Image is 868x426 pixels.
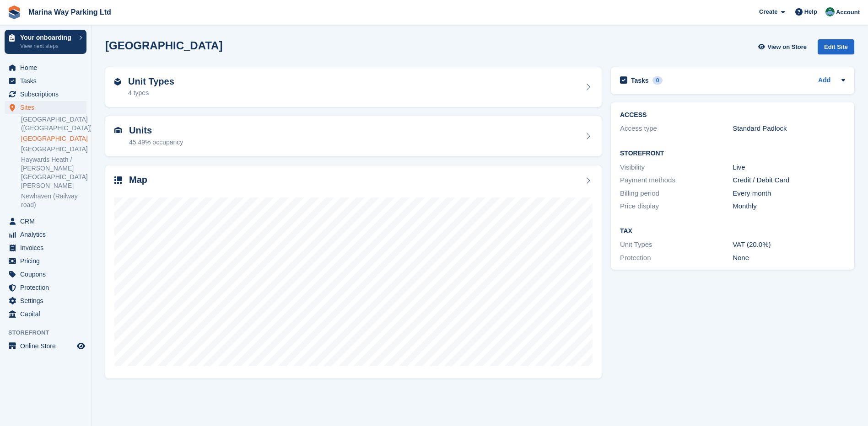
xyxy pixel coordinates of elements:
h2: Units [129,125,183,136]
div: Edit Site [818,39,854,54]
span: Coupons [20,268,75,281]
span: Protection [20,281,75,294]
a: menu [5,255,86,267]
span: Settings [20,294,75,307]
h2: Map [129,175,147,185]
img: unit-icn-7be61d7bf1b0ce9d3e12c5938cc71ed9869f7b940bace4675aadf7bd6d80202e.svg [114,127,122,133]
a: [GEOGRAPHIC_DATA] ([GEOGRAPHIC_DATA]) [21,115,86,133]
a: Newhaven (Railway road) [21,192,86,209]
span: Pricing [20,255,75,267]
h2: Unit Types [128,76,174,87]
img: map-icn-33ee37083ee616e46c38cad1a60f524a97daa1e2b2c8c0bc3eb3415660979fc1.svg [114,176,122,184]
h2: [GEOGRAPHIC_DATA] [105,39,222,52]
span: Capital [20,308,75,320]
span: Help [804,7,817,16]
span: Sites [20,101,75,114]
img: unit-type-icn-2b2737a686de81e16bb02015468b77c625bbabd49415b5ef34ead5e3b44a266d.svg [114,78,121,85]
a: menu [5,61,86,74]
span: Analytics [20,228,75,241]
div: Visibility [620,162,733,173]
div: Protection [620,253,733,263]
a: menu [5,281,86,294]
a: menu [5,294,86,307]
div: None [733,253,845,263]
div: Monthly [733,201,845,212]
span: Invoices [20,241,75,254]
div: Billing period [620,188,733,199]
a: menu [5,241,86,254]
div: VAT (20.0%) [733,240,845,250]
a: [GEOGRAPHIC_DATA] [21,145,86,154]
a: menu [5,75,86,87]
div: 4 types [128,88,174,98]
span: View on Store [767,43,807,52]
h2: ACCESS [620,112,845,119]
div: 0 [652,76,663,85]
h2: Tax [620,228,845,235]
span: Account [836,8,860,17]
h2: Storefront [620,150,845,157]
span: Online Store [20,340,75,352]
div: Unit Types [620,240,733,250]
p: Your onboarding [20,34,75,41]
span: Tasks [20,75,75,87]
img: Paul Lewis [825,7,835,16]
a: menu [5,308,86,320]
img: stora-icon-8386f47178a22dfd0bd8f6a31ec36ba5ce8667c1dd55bd0f319d3a0aa187defe.svg [7,5,21,19]
a: menu [5,88,86,101]
p: View next steps [20,42,75,50]
span: Home [20,61,75,74]
span: CRM [20,215,75,228]
div: 45.49% occupancy [129,138,183,147]
div: Every month [733,188,845,199]
a: Add [818,75,830,86]
a: Edit Site [818,39,854,58]
span: Storefront [8,328,91,337]
span: Create [759,7,777,16]
a: [GEOGRAPHIC_DATA] [21,134,86,143]
a: menu [5,268,86,281]
div: Payment methods [620,175,733,186]
a: Your onboarding View next steps [5,30,86,54]
div: Credit / Debit Card [733,175,845,186]
a: menu [5,215,86,228]
a: View on Store [757,39,810,54]
a: Marina Way Parking Ltd [25,5,115,20]
a: Haywards Heath / [PERSON_NAME][GEOGRAPHIC_DATA][PERSON_NAME] [21,155,86,190]
h2: Tasks [631,76,649,85]
div: Standard Padlock [733,123,845,134]
div: Price display [620,201,733,212]
span: Subscriptions [20,88,75,101]
div: Live [733,162,845,173]
div: Access type [620,123,733,134]
a: Map [105,165,602,379]
a: Units 45.49% occupancy [105,116,602,156]
a: Unit Types 4 types [105,67,602,107]
a: menu [5,228,86,241]
a: menu [5,340,86,352]
a: Preview store [75,341,86,351]
a: menu [5,101,86,114]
